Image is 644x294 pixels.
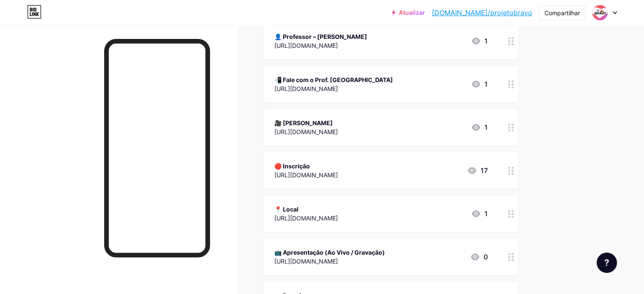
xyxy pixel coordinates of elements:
font: 1 [484,80,488,88]
font: [URL][DOMAIN_NAME] [274,214,338,222]
font: 1 [484,123,488,132]
font: 17 [481,166,488,175]
font: 👤 Professor – [PERSON_NAME] [274,33,367,40]
font: [URL][DOMAIN_NAME] [274,85,338,92]
font: 1 [484,37,488,45]
font: [URL][DOMAIN_NAME] [274,171,338,179]
img: projetobravo [592,5,608,21]
font: [URL][DOMAIN_NAME] [274,258,338,265]
font: [DOMAIN_NAME]/projetobravo [432,8,532,17]
font: Compartilhar [544,9,580,16]
font: 📺 Apresentação (Ao Vivo / Gravação) [274,249,385,256]
font: Atualizar [399,9,425,16]
font: 📲 Fale com o Prof. [GEOGRAPHIC_DATA] [274,76,393,83]
font: 🎥 [PERSON_NAME] [274,119,333,126]
font: 📍 Local [274,206,299,213]
font: 0 [484,253,488,261]
font: 🔴 Inscrição [274,162,310,170]
font: 1 [484,209,488,218]
font: [URL][DOMAIN_NAME] [274,42,338,49]
a: [DOMAIN_NAME]/projetobravo [432,8,532,18]
font: [URL][DOMAIN_NAME] [274,128,338,135]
